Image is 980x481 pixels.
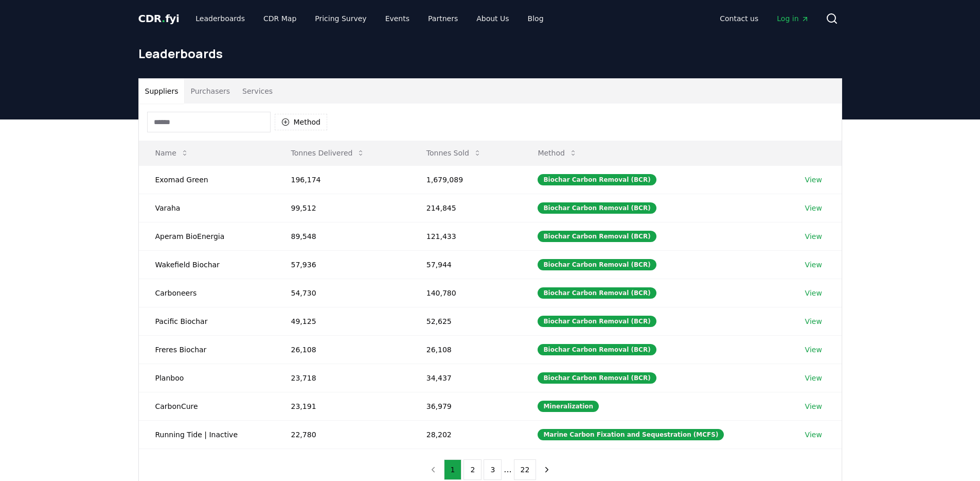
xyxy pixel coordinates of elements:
td: 57,936 [275,250,410,279]
td: 140,780 [410,279,522,307]
td: 34,437 [410,364,522,392]
td: 214,845 [410,194,522,222]
nav: Main [187,9,551,28]
button: 1 [444,459,462,480]
a: View [805,401,822,411]
button: Services [236,79,279,104]
div: Biochar Carbon Removal (BCR) [538,259,656,270]
td: 49,125 [275,307,410,335]
td: 26,108 [275,335,410,364]
button: Tonnes Delivered [283,143,373,163]
td: 26,108 [410,335,522,364]
button: Purchasers [184,79,236,104]
td: 99,512 [275,194,410,222]
td: Pacific Biochar [139,307,275,335]
td: 89,548 [275,222,410,250]
td: Aperam BioEnergia [139,222,275,250]
a: Events [377,9,418,28]
td: 22,780 [275,420,410,449]
div: Biochar Carbon Removal (BCR) [538,287,656,299]
a: Partners [420,9,466,28]
a: About Us [468,9,517,28]
div: Mineralization [538,401,599,412]
span: . [162,12,165,25]
a: Log in [769,9,817,28]
td: Running Tide | Inactive [139,420,275,449]
button: 3 [484,459,502,480]
div: Biochar Carbon Removal (BCR) [538,344,656,355]
div: Biochar Carbon Removal (BCR) [538,372,656,384]
button: next page [538,459,556,480]
div: Marine Carbon Fixation and Sequestration (MCFS) [538,429,724,440]
td: Freres Biochar [139,335,275,364]
a: View [805,345,822,355]
a: CDR Map [255,9,305,28]
a: CDR.fyi [138,11,180,26]
button: Method [275,114,328,130]
a: View [805,260,822,270]
h1: Leaderboards [138,45,842,62]
td: Varaha [139,194,275,222]
td: Carboneers [139,279,275,307]
a: Pricing Survey [307,9,375,28]
td: 52,625 [410,307,522,335]
div: Biochar Carbon Removal (BCR) [538,202,656,214]
nav: Main [711,9,817,28]
button: Suppliers [139,79,185,104]
a: View [805,373,822,383]
td: 57,944 [410,250,522,279]
button: 2 [464,459,482,480]
td: 196,174 [275,165,410,194]
td: 121,433 [410,222,522,250]
td: Exomad Green [139,165,275,194]
td: 23,191 [275,392,410,420]
a: View [805,231,822,242]
span: CDR fyi [138,12,180,25]
div: Biochar Carbon Removal (BCR) [538,231,656,242]
a: Blog [520,9,552,28]
a: Contact us [711,9,767,28]
td: 54,730 [275,279,410,307]
td: CarbonCure [139,392,275,420]
button: Name [147,143,197,163]
td: 36,979 [410,392,522,420]
a: View [805,175,822,185]
a: View [805,288,822,298]
span: Log in [777,13,809,24]
td: 1,679,089 [410,165,522,194]
a: View [805,203,822,213]
div: Biochar Carbon Removal (BCR) [538,316,656,327]
button: Tonnes Sold [418,143,490,163]
td: 28,202 [410,420,522,449]
a: Leaderboards [187,9,253,28]
td: Planboo [139,364,275,392]
a: View [805,316,822,327]
a: View [805,430,822,440]
td: Wakefield Biochar [139,250,275,279]
button: 22 [514,459,537,480]
li: ... [504,463,511,476]
button: Method [529,143,585,163]
div: Biochar Carbon Removal (BCR) [538,174,656,185]
td: 23,718 [275,364,410,392]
